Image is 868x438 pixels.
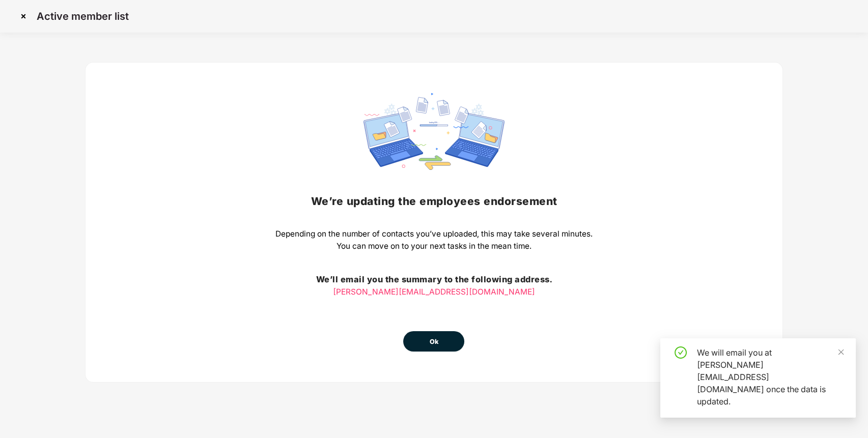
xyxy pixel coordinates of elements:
[275,286,593,298] p: [PERSON_NAME][EMAIL_ADDRESS][DOMAIN_NAME]
[275,240,593,252] p: You can move on to your next tasks in the mean time.
[429,337,438,347] span: Ok
[403,331,464,352] button: Ok
[697,346,844,407] div: We will email you at [PERSON_NAME][EMAIL_ADDRESS][DOMAIN_NAME] once the data is updated.
[275,273,593,286] h3: We’ll email you the summary to the following address.
[675,346,687,359] span: check-circle
[837,348,845,356] span: close
[275,228,593,240] p: Depending on the number of contacts you’ve uploaded, this may take several minutes.
[363,93,504,170] img: svg+xml;base64,PHN2ZyBpZD0iRGF0YV9zeW5jaW5nIiB4bWxucz0iaHR0cDovL3d3dy53My5vcmcvMjAwMC9zdmciIHdpZH...
[37,10,129,22] p: Active member list
[15,8,32,24] img: svg+xml;base64,PHN2ZyBpZD0iQ3Jvc3MtMzJ4MzIiIHhtbG5zPSJodHRwOi8vd3d3LnczLm9yZy8yMDAwL3N2ZyIgd2lkdG...
[275,193,593,210] h2: We’re updating the employees endorsement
